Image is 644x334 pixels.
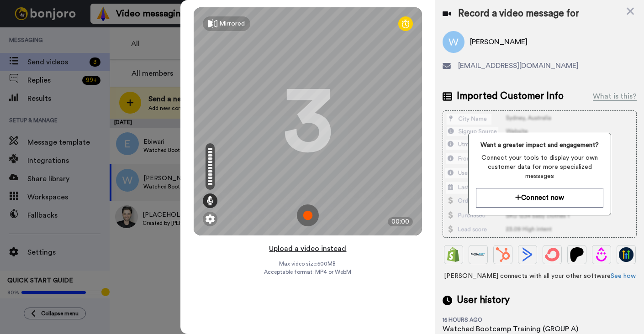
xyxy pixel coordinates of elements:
[280,260,336,267] span: Max video size: 500 MB
[594,247,609,262] img: Drip
[446,247,461,262] img: Shopify
[570,247,584,262] img: Patreon
[476,153,603,181] span: Connect your tools to display your own customer data for more specialized messages
[476,188,603,208] button: Connect now
[520,247,535,262] img: ActiveCampaign
[457,293,510,307] span: User history
[443,271,637,281] span: [PERSON_NAME] connects with all your other software
[476,141,603,150] span: Want a greater impact and engagement?
[264,268,351,276] span: Acceptable format: MP4 or WebM
[611,273,636,279] a: See how
[619,247,633,262] img: GoHighLevel
[471,247,486,262] img: Ontraport
[297,204,319,226] img: ic_record_start.svg
[593,91,637,102] div: What is this?
[388,217,413,226] div: 00:00
[206,214,215,224] img: ic_gear.svg
[496,247,510,262] img: Hubspot
[545,247,560,262] img: ConvertKit
[283,87,333,156] div: 3
[266,243,349,255] button: Upload a video instead
[458,60,579,71] span: [EMAIL_ADDRESS][DOMAIN_NAME]
[443,316,502,324] div: 15 hours ago
[457,89,564,103] span: Imported Customer Info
